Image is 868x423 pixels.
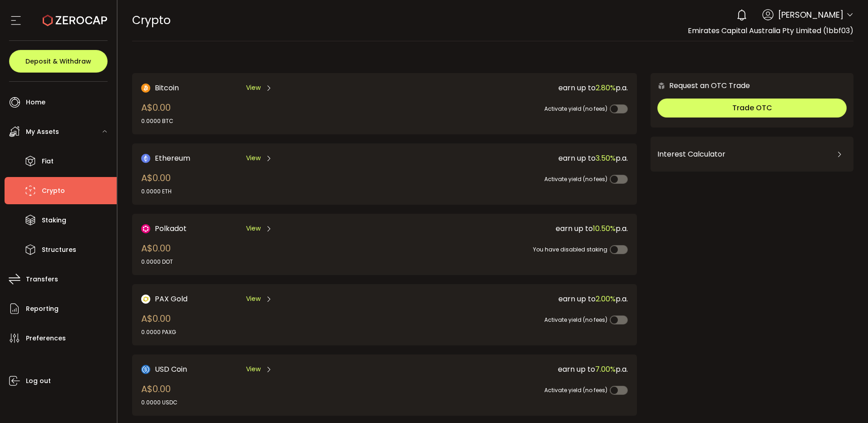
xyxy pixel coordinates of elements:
[26,273,58,286] span: Transfers
[26,374,51,388] span: Log out
[378,293,628,305] div: earn up to p.a.
[26,125,59,138] span: My Assets
[246,294,261,304] span: View
[141,328,176,336] div: 0.0000 PAXG
[141,258,173,266] div: 0.0000 DOT
[132,12,171,28] span: Crypto
[378,152,628,164] div: earn up to p.a.
[155,293,187,305] span: PAX Gold
[544,386,607,394] span: Activate yield (no fees)
[42,214,66,227] span: Staking
[141,171,172,196] div: A$0.00
[155,364,187,375] span: USD Coin
[246,83,261,93] span: View
[732,103,772,113] span: Trade OTC
[141,241,173,266] div: A$0.00
[596,294,616,304] span: 2.00%
[533,246,607,253] span: You have disabled staking
[544,316,607,324] span: Activate yield (no fees)
[141,365,150,374] img: USD Coin
[141,101,173,125] div: A$0.00
[246,364,261,374] span: View
[593,223,616,234] span: 10.50%
[657,82,666,90] img: 6nGpN7MZ9FLuBP83NiajKbTRY4UzlzQtBKtCrLLspmCkSvCZHBKvY3NxgQaT5JnOQREvtQ257bXeeSTueZfAPizblJ+Fe8JwA...
[42,184,65,197] span: Crypto
[26,96,45,109] span: Home
[42,155,54,168] span: Fiat
[544,175,607,183] span: Activate yield (no fees)
[657,98,847,118] button: Trade OTC
[42,243,76,256] span: Structures
[155,152,190,164] span: Ethereum
[26,332,66,345] span: Preferences
[141,398,178,407] div: 0.0000 USDC
[823,379,868,423] iframe: Chat Widget
[141,117,173,125] div: 0.0000 BTC
[9,50,108,73] button: Deposit & Withdraw
[378,82,628,93] div: earn up to p.a.
[544,105,607,113] span: Activate yield (no fees)
[155,82,179,93] span: Bitcoin
[657,143,847,165] div: Interest Calculator
[688,25,853,36] span: Emirates Capital Australia Pty Limited (1bbf03)
[141,154,150,163] img: Ethereum
[141,312,176,336] div: A$0.00
[26,302,59,315] span: Reporting
[141,382,178,407] div: A$0.00
[378,223,628,234] div: earn up to p.a.
[141,295,150,304] img: PAX Gold
[651,80,750,91] div: Request an OTC Trade
[141,187,172,196] div: 0.0000 ETH
[246,153,261,163] span: View
[595,364,616,374] span: 7.00%
[246,224,261,233] span: View
[141,84,150,93] img: Bitcoin
[155,223,187,234] span: Polkadot
[25,58,91,64] span: Deposit & Withdraw
[778,9,843,21] span: [PERSON_NAME]
[596,153,616,163] span: 3.50%
[141,224,150,233] img: DOT
[596,83,616,93] span: 2.80%
[378,364,628,375] div: earn up to p.a.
